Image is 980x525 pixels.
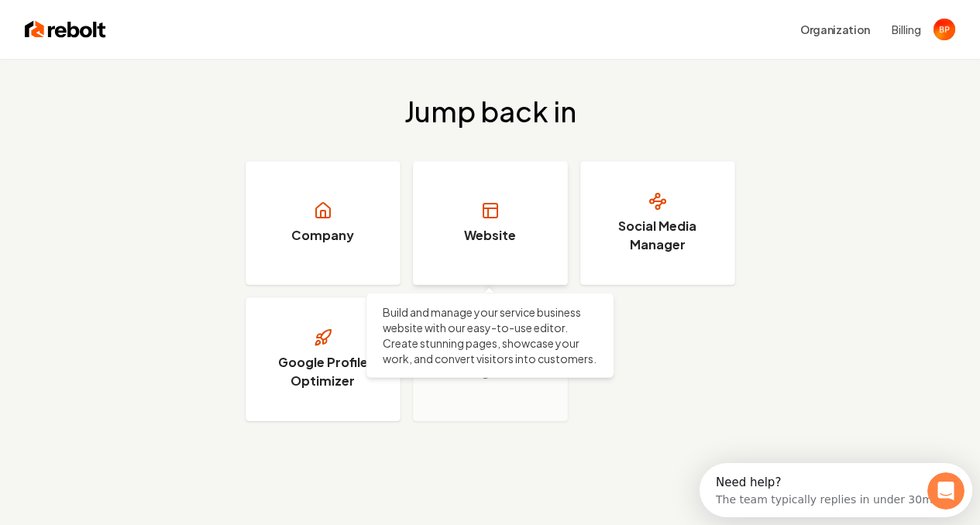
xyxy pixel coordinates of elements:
img: Baesha Pearl [934,19,955,40]
button: Billing [892,22,921,37]
button: Open user button [934,19,955,40]
div: Need help? [16,13,233,26]
a: Company [246,161,401,285]
p: Build and manage your service business website with our easy-to-use editor. Create stunning pages... [383,304,598,366]
a: Google Profile Optimizer [246,297,401,421]
a: Website [413,161,568,285]
h3: Social Media Manager [600,217,716,254]
a: Social Media Manager [580,161,735,285]
h3: Company [291,226,354,245]
div: Open Intercom Messenger [6,6,279,49]
iframe: Intercom live chat [927,472,965,510]
h3: Google Profile Optimizer [265,353,381,390]
img: Rebolt Logo [25,19,106,40]
h3: Website [464,226,516,245]
h2: Jump back in [404,96,576,127]
iframe: Intercom live chat discovery launcher [700,463,972,517]
div: The team typically replies in under 30m [16,26,233,42]
button: Organization [791,15,879,43]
